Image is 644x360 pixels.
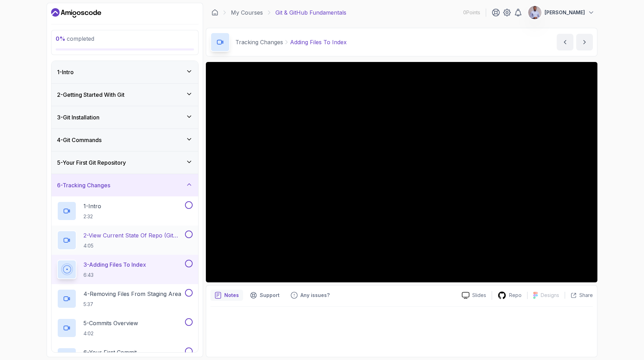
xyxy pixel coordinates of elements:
[51,129,198,151] button: 4-Git Commands
[57,230,193,250] button: 2-View Current State Of Repo (Git Status)4:05
[492,291,527,300] a: Repo
[57,113,99,122] h3: 3 - Git Installation
[51,7,101,18] a: Dashboard
[290,38,347,46] p: Adding Files To Index
[56,35,94,42] span: completed
[472,292,486,299] p: Slides
[463,9,480,16] p: 0 Points
[300,292,330,299] p: Any issues?
[51,84,198,106] button: 2-Getting Started With Git
[83,272,146,279] p: 6:43
[456,292,492,299] a: Slides
[83,260,146,269] p: 3 - Adding Files To Index
[260,292,280,299] p: Support
[51,151,198,174] button: 5-Your First Git Repository
[57,318,193,338] button: 5-Commits Overview4:02
[51,106,198,128] button: 3-Git Installation
[57,289,193,308] button: 4-Removing Files From Staging Area5:37
[83,231,184,240] p: 2 - View Current State Of Repo (Git Status)
[57,91,124,99] h3: 2 - Getting Started With Git
[51,61,198,83] button: 1-Intro
[83,319,138,327] p: 5 - Commits Overview
[57,201,193,221] button: 1-Intro2:32
[576,34,593,50] button: next content
[224,292,239,299] p: Notes
[57,158,126,167] h3: 5 - Your First Git Repository
[83,301,181,308] p: 5:37
[246,290,284,301] button: Support button
[287,290,334,301] button: Feedback button
[210,290,243,301] button: notes button
[579,292,593,299] p: Share
[83,290,181,298] p: 4 - Removing Files From Staging Area
[51,174,198,196] button: 6-Tracking Changes
[565,292,593,299] button: Share
[57,181,110,189] h3: 6 - Tracking Changes
[83,202,101,210] p: 1 - Intro
[83,213,101,220] p: 2:32
[557,34,573,50] button: previous content
[275,8,346,17] p: Git & GitHub Fundamentals
[57,68,74,76] h3: 1 - Intro
[57,136,102,144] h3: 4 - Git Commands
[528,6,595,19] button: user profile image[PERSON_NAME]
[211,9,218,16] a: Dashboard
[83,348,137,357] p: 6 - Your First Commit
[83,242,184,249] p: 4:05
[235,38,283,46] p: Tracking Changes
[57,260,193,279] button: 3-Adding Files To Index6:43
[545,9,585,16] p: [PERSON_NAME]
[541,292,559,299] p: Designs
[231,8,263,17] a: My Courses
[528,6,541,19] img: user profile image
[56,35,65,42] span: 0 %
[206,62,597,282] iframe: 3 - Adding files to index (git add)
[83,330,138,337] p: 4:02
[509,292,522,299] p: Repo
